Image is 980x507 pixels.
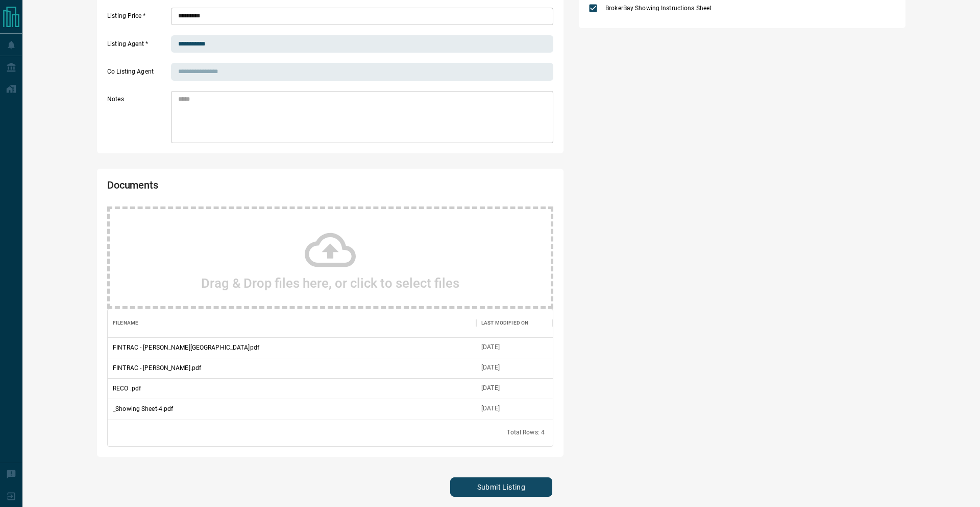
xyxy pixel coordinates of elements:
[481,404,500,413] div: Oct 14, 2025
[113,343,259,352] p: FINTRAC - [PERSON_NAME][GEOGRAPHIC_DATA]pdf
[107,179,375,196] h2: Documents
[113,404,173,413] p: _Showing Sheet-4.pdf
[481,309,528,337] div: Last Modified On
[450,477,552,497] button: Submit Listing
[113,309,138,337] div: Filename
[107,95,168,143] label: Notes
[107,67,168,81] label: Co Listing Agent
[107,40,168,53] label: Listing Agent
[108,309,476,337] div: Filename
[507,428,545,437] div: Total Rows: 4
[603,4,714,13] span: BrokerBay Showing Instructions Sheet
[481,384,500,393] div: Oct 14, 2025
[113,363,201,373] p: FINTRAC - [PERSON_NAME].pdf
[113,384,141,393] p: RECO .pdf
[481,363,500,372] div: Oct 14, 2025
[481,343,500,352] div: Oct 14, 2025
[201,275,459,291] h2: Drag & Drop files here, or click to select files
[107,12,168,25] label: Listing Price
[476,309,553,337] div: Last Modified On
[107,206,553,309] div: Drag & Drop files here, or click to select files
